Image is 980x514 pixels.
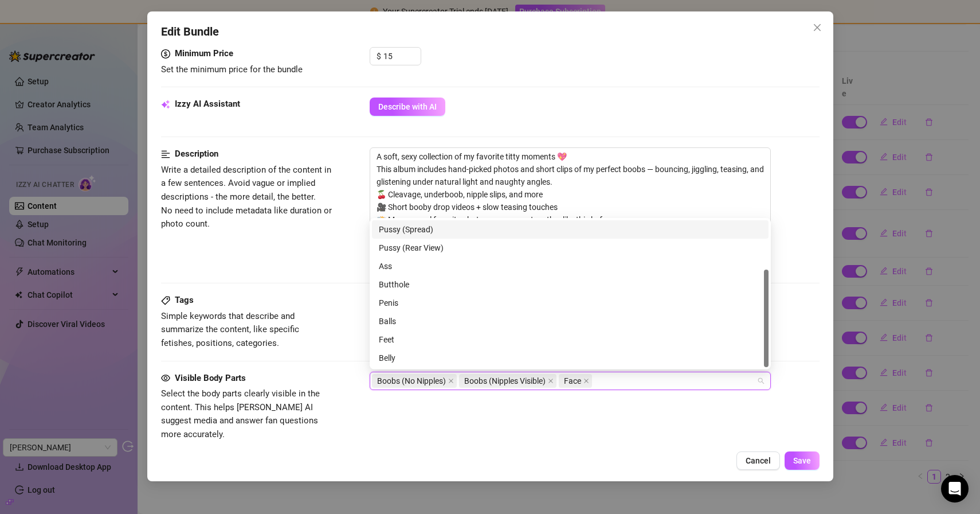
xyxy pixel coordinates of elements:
span: Face [559,374,592,388]
span: Select the body parts clearly visible in the content. This helps [PERSON_NAME] AI suggest media a... [161,388,320,439]
span: Close [808,23,826,32]
span: close [548,378,554,384]
textarea: A soft, sexy collection of my favorite titty moments 💖 This album includes hand-picked photos and... [370,148,770,241]
span: tag [161,296,170,305]
span: close [813,23,822,32]
span: Face [564,375,581,387]
span: Boobs (No Nipples) [372,374,457,388]
button: Describe with AI [370,98,445,116]
div: Penis [379,297,762,309]
div: Ass [372,257,769,275]
div: Butthole [372,275,769,294]
strong: Tags [175,295,194,305]
span: eye [161,373,170,383]
span: Boobs (Nipples Visible) [464,375,546,387]
div: Pussy (Rear View) [379,242,762,254]
span: Set the minimum price for the bundle [161,64,303,75]
span: dollar [161,47,170,61]
div: Balls [379,315,762,328]
div: Balls [372,312,769,330]
span: close [583,378,589,384]
div: Butthole [379,278,762,291]
span: Save [793,456,811,465]
div: Feet [379,333,762,346]
div: Penis [372,294,769,312]
span: Write a detailed description of the content in a few sentences. Avoid vague or implied descriptio... [161,165,332,229]
span: Edit Bundle [161,23,219,41]
strong: Visible Body Parts [175,373,246,383]
strong: Description [175,149,218,159]
div: Pussy (Rear View) [372,239,769,257]
span: Describe with AI [378,102,437,111]
span: Boobs (No Nipples) [377,375,446,387]
div: Open Intercom Messenger [941,475,969,503]
span: align-left [161,147,170,161]
span: Cancel [746,456,771,465]
button: Save [785,451,820,470]
strong: Minimum Price [175,48,233,59]
div: Pussy (Spread) [379,223,762,236]
span: Boobs (Nipples Visible) [459,374,556,388]
div: Belly [372,349,769,367]
button: Close [808,18,826,37]
div: Feet [372,330,769,349]
div: Pussy (Spread) [372,220,769,239]
span: close [448,378,454,384]
div: Belly [379,352,762,364]
span: Simple keywords that describe and summarize the content, like specific fetishes, positions, categ... [161,311,299,348]
strong: Izzy AI Assistant [175,99,240,109]
div: Ass [379,260,762,272]
button: Cancel [736,451,780,470]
